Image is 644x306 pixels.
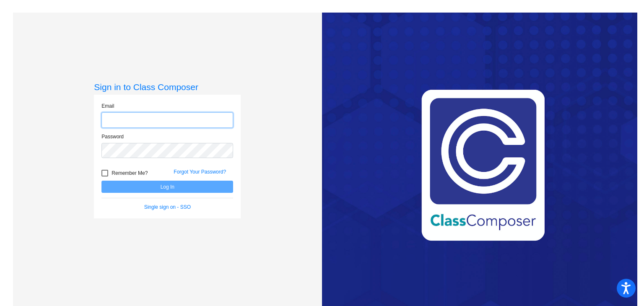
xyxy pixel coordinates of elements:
[101,133,124,140] label: Password
[94,82,241,92] h3: Sign in to Class Composer
[101,102,114,110] label: Email
[112,168,148,178] span: Remember Me?
[174,169,226,175] a: Forgot Your Password?
[144,204,191,210] a: Single sign on - SSO
[101,181,233,193] button: Log In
